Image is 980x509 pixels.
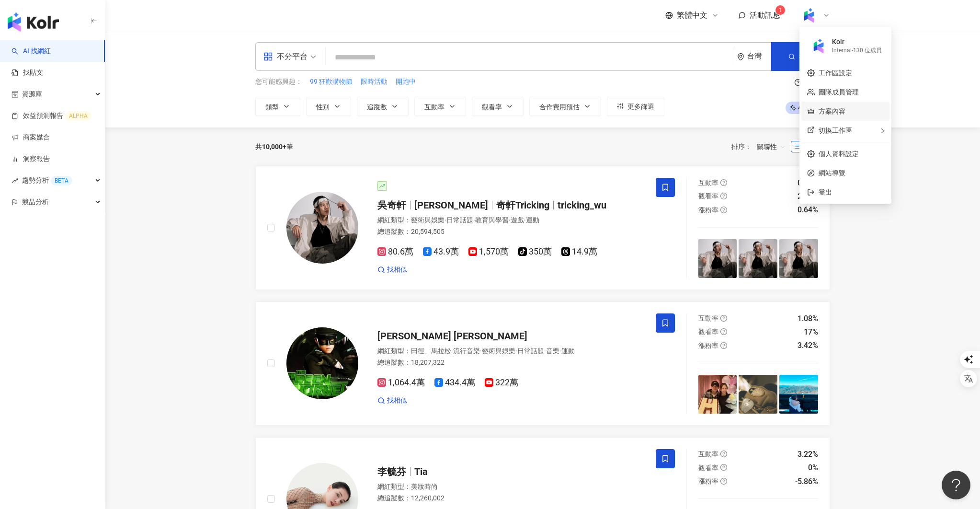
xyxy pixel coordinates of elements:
[377,265,407,275] a: 找相似
[468,247,509,257] span: 1,570萬
[480,347,482,355] span: ·
[377,216,644,225] div: 網紅類型 ：
[310,77,353,87] span: 99 狂歡購物節
[539,103,580,111] span: 合作費用預估
[771,42,830,71] button: 搜尋
[482,347,515,355] span: 藝術與娛樂
[11,111,91,121] a: 效益預測報告ALPHA
[511,216,524,224] span: 遊戲
[496,199,549,211] span: 奇軒Tricking
[265,103,279,111] span: 類型
[698,314,718,322] span: 互動率
[482,103,502,111] span: 觀看率
[798,340,818,351] div: 3.42%
[800,6,818,24] img: Kolr%20app%20icon%20%281%29.png
[517,347,544,355] span: 日常話題
[255,77,302,87] span: 您可能感興趣：
[561,347,575,355] span: 運動
[453,347,480,355] span: 流行音樂
[262,143,286,150] span: 10,000+
[798,178,818,188] div: 0.27%
[819,88,859,96] a: 團隊成員管理
[677,10,707,21] span: 繁體中文
[750,11,780,20] span: 活動訊息
[411,347,451,355] span: 田徑、馬拉松
[316,103,330,111] span: 性別
[795,79,801,86] span: question-circle
[472,97,524,116] button: 觀看率
[720,464,727,471] span: question-circle
[720,451,727,457] span: question-circle
[377,227,644,237] div: 總追蹤數 ： 20,594,505
[819,127,852,134] span: 切換工作區
[377,378,425,388] span: 1,064.4萬
[22,170,72,191] span: 趨勢分析
[698,192,718,200] span: 觀看率
[819,150,859,158] a: 個人資料設定
[414,97,466,116] button: 互動率
[544,347,546,355] span: ·
[485,378,518,388] span: 322萬
[698,206,718,214] span: 漲粉率
[286,192,358,264] img: KOL Avatar
[819,69,852,77] a: 工作區設定
[720,193,727,199] span: question-circle
[779,239,818,278] img: post-image
[11,46,51,56] a: searchAI 找網紅
[357,97,409,116] button: 追蹤數
[720,315,727,322] span: question-circle
[509,216,511,224] span: ·
[360,77,388,87] button: 限時活動
[387,265,407,275] span: 找相似
[434,378,475,388] span: 434.4萬
[558,199,606,211] span: tricking_wu
[798,205,818,215] div: 0.64%
[698,464,718,472] span: 觀看率
[804,327,818,337] div: 17%
[377,347,644,356] div: 網紅類型 ：
[526,216,539,224] span: 運動
[747,52,771,60] div: 台灣
[377,482,644,492] div: 網紅類型 ：
[757,139,786,154] span: 關聯性
[377,199,406,211] span: 吳奇軒
[414,199,488,211] span: [PERSON_NAME]
[22,83,42,105] span: 資源庫
[779,7,782,13] span: 1
[795,476,818,487] div: -5.86%
[411,216,444,224] span: 藝術與娛樂
[698,450,718,458] span: 互動率
[698,239,737,278] img: post-image
[518,247,552,257] span: 350萬
[377,396,407,405] a: 找相似
[819,188,832,196] span: 登出
[798,191,818,202] div: 22.2%
[367,103,387,111] span: 追蹤數
[739,375,777,414] img: post-image
[720,328,727,335] span: question-circle
[51,176,72,185] div: BETA
[414,466,428,477] span: Tia
[809,37,828,55] img: Kolr%20app%20icon%20%281%29.png
[720,478,727,485] span: question-circle
[607,97,664,116] button: 更多篩選
[942,471,970,499] iframe: Help Scout Beacon - Open
[731,139,791,154] div: 排序：
[361,77,387,87] span: 限時活動
[546,347,559,355] span: 音樂
[779,375,818,414] img: post-image
[473,216,475,224] span: ·
[737,53,744,60] span: environment
[377,466,406,477] span: 李毓芬
[306,97,351,116] button: 性別
[880,128,886,134] span: right
[808,463,818,473] div: 0%
[255,166,830,290] a: KOL Avatar吳奇軒[PERSON_NAME]奇軒Trickingtricking_wu網紅類型：藝術與娛樂·日常話題·教育與學習·遊戲·運動總追蹤數：20,594,50580.6萬43....
[387,396,407,405] span: 找相似
[698,328,718,335] span: 觀看率
[446,216,473,224] span: 日常話題
[395,77,416,87] button: 開跑中
[255,301,830,426] a: KOL Avatar[PERSON_NAME] [PERSON_NAME]網紅類型：田徑、馬拉松·流行音樂·藝術與娛樂·日常話題·音樂·運動總追蹤數：18,207,3221,064.4萬434....
[720,207,727,213] span: question-circle
[286,327,358,399] img: KOL Avatar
